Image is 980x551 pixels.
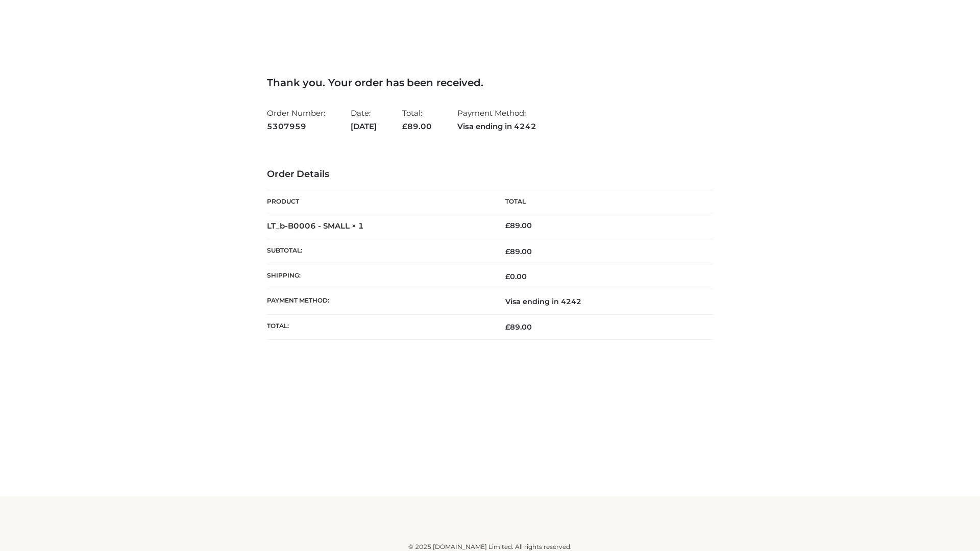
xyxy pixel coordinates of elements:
th: Payment method: [267,289,490,314]
th: Shipping: [267,264,490,289]
td: Visa ending in 4242 [490,289,713,314]
li: Order Number: [267,104,325,135]
a: LT_b-B0006 - SMALL [267,221,350,231]
li: Payment Method: [457,104,536,135]
span: £ [402,121,407,131]
li: Total: [402,104,432,135]
h3: Order Details [267,169,713,180]
th: Total: [267,314,490,339]
bdi: 89.00 [505,221,532,230]
span: 89.00 [402,121,432,131]
span: 89.00 [505,247,532,256]
strong: Visa ending in 4242 [457,120,536,133]
th: Subtotal: [267,239,490,264]
li: Date: [351,104,377,135]
span: £ [505,272,510,281]
th: Total [490,190,713,213]
span: £ [505,221,510,230]
bdi: 0.00 [505,272,527,281]
strong: × 1 [352,221,364,231]
strong: 5307959 [267,120,325,133]
h3: Thank you. Your order has been received. [267,77,713,89]
span: £ [505,322,510,332]
strong: [DATE] [351,120,377,133]
th: Product [267,190,490,213]
span: £ [505,247,510,256]
span: 89.00 [505,322,532,332]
